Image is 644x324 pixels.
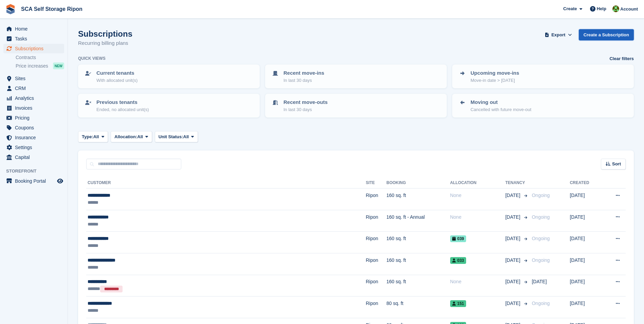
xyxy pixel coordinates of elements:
[386,275,450,296] td: 160 sq. ft
[78,131,108,142] button: Type: All
[505,178,529,188] th: Tenancy
[505,235,521,242] span: [DATE]
[366,178,386,188] th: Site
[386,232,450,253] td: 160 sq. ft
[6,168,68,175] span: Storefront
[15,152,56,162] span: Capital
[18,3,85,15] a: SCA Self Storage Ripon
[366,188,386,210] td: Ripon
[283,69,324,77] p: Recent move-ins
[450,192,505,199] div: None
[386,210,450,232] td: 160 sq. ft - Annual
[3,93,64,103] a: menu
[3,176,64,186] a: menu
[450,257,466,264] span: 033
[3,152,64,162] a: menu
[3,24,64,34] a: menu
[471,77,519,84] p: Move-in date > [DATE]
[471,69,519,77] p: Upcoming move-ins
[453,94,633,117] a: Moving out Cancelled with future move-out
[386,253,450,275] td: 160 sq. ft
[93,133,99,140] span: All
[111,131,152,142] button: Allocation: All
[386,296,450,318] td: 80 sq. ft
[386,188,450,210] td: 160 sq. ft
[78,55,106,61] h6: Quick views
[283,77,324,84] p: In last 30 days
[505,214,521,221] span: [DATE]
[366,275,386,296] td: Ripon
[471,98,531,106] p: Moving out
[283,98,328,106] p: Recent move-outs
[3,103,64,113] a: menu
[579,29,634,40] a: Create a Subscription
[96,69,137,77] p: Current tenants
[450,214,505,221] div: None
[283,106,328,113] p: In last 30 days
[155,131,198,142] button: Unit Status: All
[114,133,137,140] span: Allocation:
[551,32,565,38] span: Export
[15,74,56,83] span: Sites
[597,5,606,12] span: Help
[15,103,56,113] span: Invoices
[86,178,366,188] th: Customer
[15,84,56,93] span: CRM
[612,161,621,167] span: Sort
[3,34,64,43] a: menu
[570,275,602,296] td: [DATE]
[612,5,619,12] img: Kelly Neesham
[366,210,386,232] td: Ripon
[15,176,56,186] span: Booking Portal
[15,34,56,43] span: Tasks
[505,300,521,307] span: [DATE]
[15,113,56,123] span: Pricing
[570,232,602,253] td: [DATE]
[609,55,634,62] a: Clear filters
[266,94,446,117] a: Recent move-outs In last 30 days
[15,143,56,152] span: Settings
[266,65,446,88] a: Recent move-ins In last 30 days
[5,4,16,14] img: stora-icon-8386f47178a22dfd0bd8f6a31ec36ba5ce8667c1dd55bd0f319d3a0aa187defe.svg
[3,84,64,93] a: menu
[570,188,602,210] td: [DATE]
[15,24,56,34] span: Home
[16,54,64,61] a: Contracts
[450,178,505,188] th: Allocation
[15,44,56,53] span: Subscriptions
[16,63,48,69] span: Price increases
[471,106,531,113] p: Cancelled with future move-out
[450,278,505,285] div: None
[79,94,259,117] a: Previous tenants Ended, no allocated unit(s)
[82,133,93,140] span: Type:
[450,300,466,307] span: 151
[16,62,64,70] a: Price increases NEW
[159,133,183,140] span: Unit Status:
[137,133,143,140] span: All
[532,301,550,306] span: Ongoing
[505,278,521,285] span: [DATE]
[96,106,149,113] p: Ended, no allocated unit(s)
[570,296,602,318] td: [DATE]
[563,5,577,12] span: Create
[3,113,64,123] a: menu
[505,257,521,264] span: [DATE]
[15,123,56,132] span: Coupons
[570,210,602,232] td: [DATE]
[15,133,56,142] span: Insurance
[532,193,550,198] span: Ongoing
[56,177,64,185] a: Preview store
[3,74,64,83] a: menu
[3,123,64,132] a: menu
[53,62,64,69] div: NEW
[366,296,386,318] td: Ripon
[79,65,259,88] a: Current tenants With allocated unit(s)
[453,65,633,88] a: Upcoming move-ins Move-in date > [DATE]
[620,6,638,13] span: Account
[570,178,602,188] th: Created
[96,98,149,106] p: Previous tenants
[532,257,550,263] span: Ongoing
[3,133,64,142] a: menu
[544,29,573,40] button: Export
[366,232,386,253] td: Ripon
